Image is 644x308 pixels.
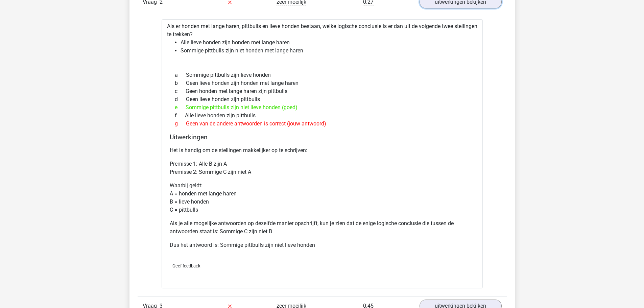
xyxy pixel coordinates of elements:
p: Dus het antwoord is: Sommige pittbulls zijn niet lieve honden [170,241,475,249]
span: f [175,112,185,120]
div: Geen honden met lange haren zijn pittbulls [170,87,475,95]
span: a [175,71,186,79]
li: Sommige pittbulls zijn niet honden met lange haren [181,47,477,55]
div: Geen van de andere antwoorden is correct (jouw antwoord) [170,120,475,128]
div: Sommige pittbulls zijn niet lieve honden (goed) [170,103,475,112]
span: g [175,120,186,128]
div: Als er honden met lange haren, pittbulls en lieve honden bestaan, welke logische conclusie is er ... [162,19,483,288]
p: Waarbij geldt: A = honden met lange haren B = lieve honden C = pittbulls [170,182,475,214]
span: e [175,103,186,112]
li: Alle lieve honden zijn honden met lange haren [181,39,477,47]
p: Het is handig om de stellingen makkelijker op te schrijven: [170,146,475,155]
span: b [175,79,186,87]
span: d [175,95,186,103]
span: c [175,87,186,95]
h4: Uitwerkingen [170,133,475,141]
p: Als je alle mogelijke antwoorden op dezelfde manier opschrijft, kun je zien dat de enige logische... [170,219,475,236]
p: Premisse 1: Alle B zijn A Premisse 2: Sommige C zijn niet A [170,160,475,176]
div: Sommige pittbulls zijn lieve honden [170,71,475,79]
div: Geen lieve honden zijn pittbulls [170,95,475,103]
div: Alle lieve honden zijn pittbulls [170,112,475,120]
span: Geef feedback [172,263,200,268]
div: Geen lieve honden zijn honden met lange haren [170,79,475,87]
